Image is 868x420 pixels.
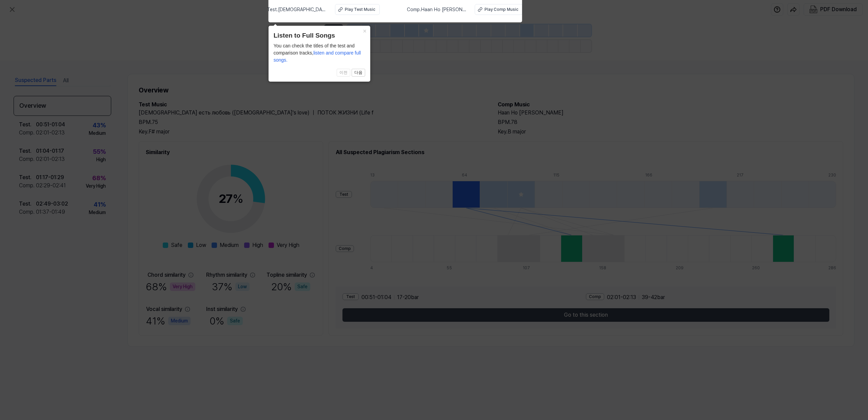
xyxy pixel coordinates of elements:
button: 다음 [352,69,365,77]
div: Play Test Music [345,6,375,13]
button: Close [359,26,370,35]
span: Comp . Haan Ho [PERSON_NAME] [407,6,467,13]
span: listen and compare full songs. [274,50,361,63]
button: Play Comp Music [475,4,523,15]
button: Play Test Music [335,4,380,15]
div: Play Comp Music [485,6,518,13]
header: Listen to Full Songs [274,31,365,41]
span: Test . [DEMOGRAPHIC_DATA] есть любовь ([DEMOGRAPHIC_DATA]'s love) ｜ ПОТОК ЖИЗНИ (Life f [267,6,327,13]
div: You can check the titles of the test and comparison tracks, [274,42,365,64]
